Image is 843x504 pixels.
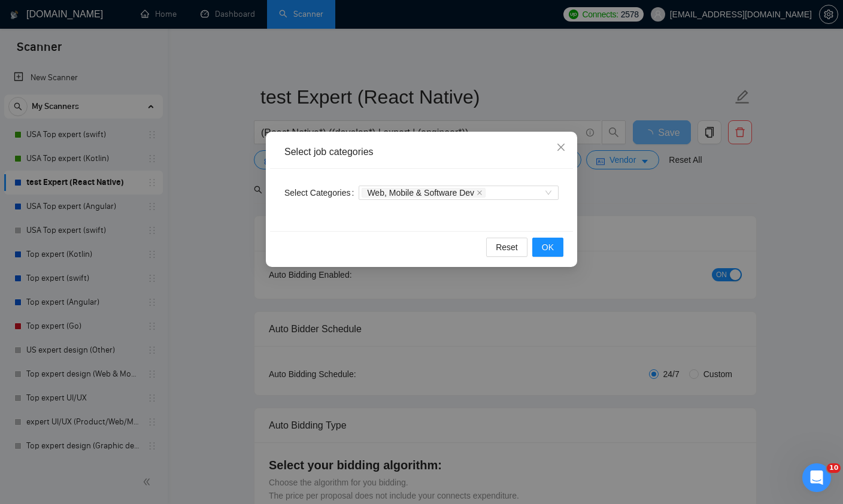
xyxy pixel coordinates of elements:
button: Close [545,132,577,164]
label: Select Categories [284,183,359,202]
span: Web, Mobile & Software Dev [367,189,474,197]
span: Reset [496,241,518,254]
span: 10 [827,463,841,473]
span: close [556,142,566,152]
span: OK [542,241,554,254]
div: Select job categories [284,145,559,159]
button: OK [532,238,563,257]
span: Web, Mobile & Software Dev [362,188,486,198]
button: Reset [486,238,527,257]
span: close [477,190,483,196]
iframe: Intercom live chat [802,463,831,492]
